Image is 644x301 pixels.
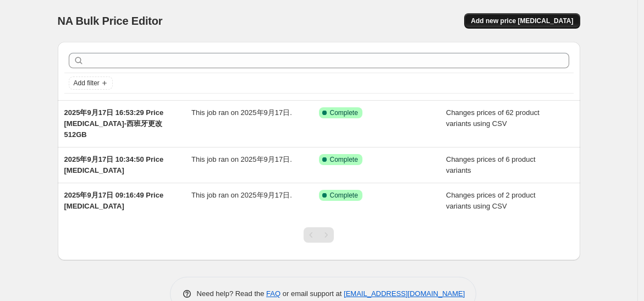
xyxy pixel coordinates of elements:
[64,108,164,139] span: 2025年9月17日 16:53:29 Price [MEDICAL_DATA]-西班牙更改512GB
[280,289,344,298] span: or email support at
[191,108,292,117] span: This job ran on 2025年9月17日.
[330,155,358,164] span: Complete
[191,191,292,199] span: This job ran on 2025年9月17日.
[266,289,280,298] a: FAQ
[58,15,163,27] span: NA Bulk Price Editor
[446,155,536,174] span: Changes prices of 6 product variants
[464,13,580,29] button: Add new price [MEDICAL_DATA]
[304,227,334,243] nav: Pagination
[197,289,267,298] span: Need help? Read the
[64,191,164,210] span: 2025年9月17日 09:16:49 Price [MEDICAL_DATA]
[191,155,292,163] span: This job ran on 2025年9月17日.
[69,76,113,90] button: Add filter
[446,108,540,128] span: Changes prices of 62 product variants using CSV
[330,108,358,117] span: Complete
[64,155,164,174] span: 2025年9月17日 10:34:50 Price [MEDICAL_DATA]
[471,17,573,25] span: Add new price [MEDICAL_DATA]
[74,79,100,87] span: Add filter
[330,191,358,200] span: Complete
[446,191,536,210] span: Changes prices of 2 product variants using CSV
[344,289,465,298] a: [EMAIL_ADDRESS][DOMAIN_NAME]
